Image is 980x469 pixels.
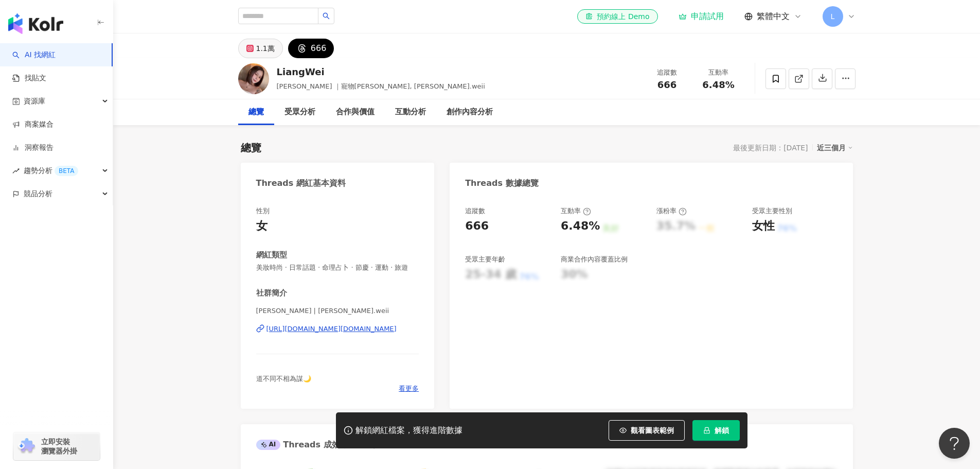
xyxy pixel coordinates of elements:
[55,166,78,176] div: BETA
[12,167,20,175] span: rise
[256,218,268,234] div: 女
[465,255,505,264] div: 受眾主要年齡
[657,79,677,90] span: 666
[256,250,287,260] div: 網紅類型
[561,255,628,264] div: 商業合作內容覆蓋比例
[395,106,426,118] div: 互動分析
[679,11,724,22] a: 申請試用
[256,206,270,216] div: 性別
[24,159,78,182] span: 趨勢分析
[465,178,538,189] div: Threads 數據總覽
[465,218,489,234] div: 666
[248,106,264,118] div: 總覽
[577,9,657,24] a: 預約線上 Demo
[13,432,100,460] a: chrome extension立即安裝 瀏覽器外掛
[256,324,419,334] a: [URL][DOMAIN_NAME][DOMAIN_NAME]
[465,206,485,216] div: 追蹤數
[757,11,790,22] span: 繁體中文
[692,420,740,441] button: 解鎖
[447,106,493,118] div: 創作內容分析
[256,41,275,56] div: 1.1萬
[336,106,375,118] div: 合作與價值
[277,65,485,78] div: LiangWei
[16,438,37,455] img: chrome extension
[752,218,775,234] div: 女性
[12,119,54,130] a: 商案媒合
[609,420,685,441] button: 觀看圖表範例
[256,288,287,299] div: 社群簡介
[585,11,649,22] div: 預約線上 Demo
[648,67,687,78] div: 追蹤數
[238,39,283,58] button: 1.1萬
[702,80,734,90] span: 6.48%
[41,437,77,456] span: 立即安裝 瀏覽器外掛
[355,425,462,436] div: 解鎖網紅檔案，獲得進階數據
[703,427,710,434] span: lock
[256,178,346,189] div: Threads 網紅基本資料
[561,218,600,234] div: 6.48%
[238,63,269,94] img: KOL Avatar
[311,41,327,56] div: 666
[631,426,674,435] span: 觀看圖表範例
[8,13,63,34] img: logo
[715,426,729,435] span: 解鎖
[323,12,330,20] span: search
[752,206,792,216] div: 受眾主要性別
[256,263,419,272] span: 美妝時尚 · 日常話題 · 命理占卜 · 節慶 · 運動 · 旅遊
[12,143,54,153] a: 洞察報告
[733,144,808,152] div: 最後更新日期：[DATE]
[256,375,311,383] span: 道不同不相為謀🌙
[256,306,419,316] span: [PERSON_NAME] | [PERSON_NAME].weii
[241,141,261,155] div: 總覽
[24,90,45,113] span: 資源庫
[284,106,315,118] div: 受眾分析
[699,67,738,78] div: 互動率
[561,206,591,216] div: 互動率
[288,39,334,58] button: 666
[831,11,835,22] span: L
[277,82,485,90] span: [PERSON_NAME] ｜寵物[PERSON_NAME], [PERSON_NAME].weii
[399,384,419,393] span: 看更多
[24,182,52,205] span: 競品分析
[656,206,687,216] div: 漲粉率
[12,50,56,60] a: searchAI 找網紅
[266,324,397,334] div: [URL][DOMAIN_NAME][DOMAIN_NAME]
[817,141,853,154] div: 近三個月
[12,73,46,83] a: 找貼文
